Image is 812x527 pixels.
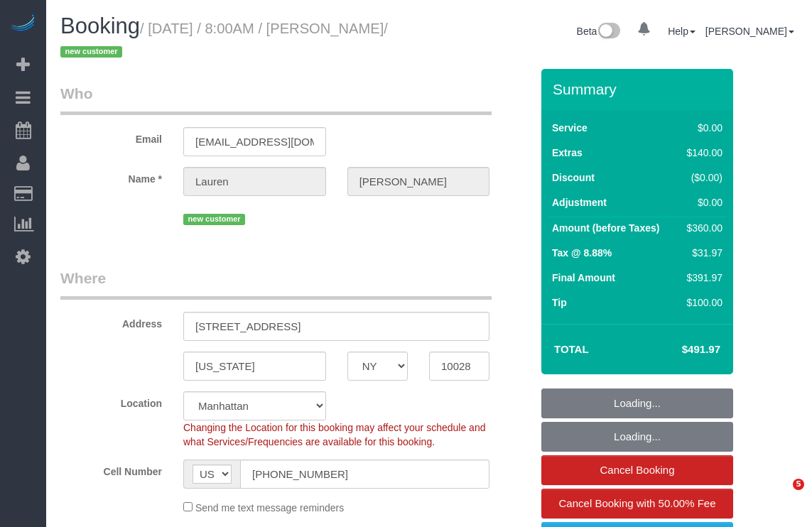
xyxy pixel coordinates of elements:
[552,170,595,185] label: Discount
[60,46,122,58] span: new customer
[60,268,492,300] legend: Where
[60,13,140,38] span: Booking
[552,295,567,310] label: Tip
[195,502,344,514] span: Send me text message reminders
[183,422,485,447] span: Changing the Location for this booking may affect your schedule and what Services/Frequencies are...
[552,246,612,260] label: Tax @ 8.88%
[681,246,722,260] div: $31.97
[541,455,733,485] a: Cancel Booking
[50,127,173,146] label: Email
[559,497,716,509] span: Cancel Booking with 50.00% Fee
[50,312,173,331] label: Address
[681,195,722,210] div: $0.00
[552,271,615,285] label: Final Amount
[597,23,620,41] img: New interface
[668,26,695,37] a: Help
[552,221,659,235] label: Amount (before Taxes)
[60,21,388,60] small: / [DATE] / 8:00AM / [PERSON_NAME]
[681,271,722,285] div: $391.97
[577,26,621,37] a: Beta
[347,167,490,196] input: Last Name
[9,14,37,34] img: Automaid Logo
[764,479,798,513] iframe: Intercom live chat
[552,195,607,210] label: Adjustment
[681,295,722,310] div: $100.00
[183,214,245,225] span: new customer
[681,221,722,235] div: $360.00
[60,21,388,60] span: /
[429,352,489,381] input: Zip Code
[183,167,326,196] input: First Name
[50,167,173,186] label: Name *
[793,479,804,490] span: 5
[681,170,722,185] div: ($0.00)
[681,121,722,135] div: $0.00
[552,146,583,160] label: Extras
[183,127,326,156] input: Email
[541,489,733,518] a: Cancel Booking with 50.00% Fee
[183,352,326,381] input: City
[50,460,173,479] label: Cell Number
[60,83,492,115] legend: Who
[554,343,589,355] strong: Total
[50,391,173,411] label: Location
[705,26,794,37] a: [PERSON_NAME]
[681,146,722,160] div: $140.00
[552,121,588,135] label: Service
[240,460,489,489] input: Cell Number
[639,344,720,356] h4: $491.97
[553,81,726,97] h3: Summary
